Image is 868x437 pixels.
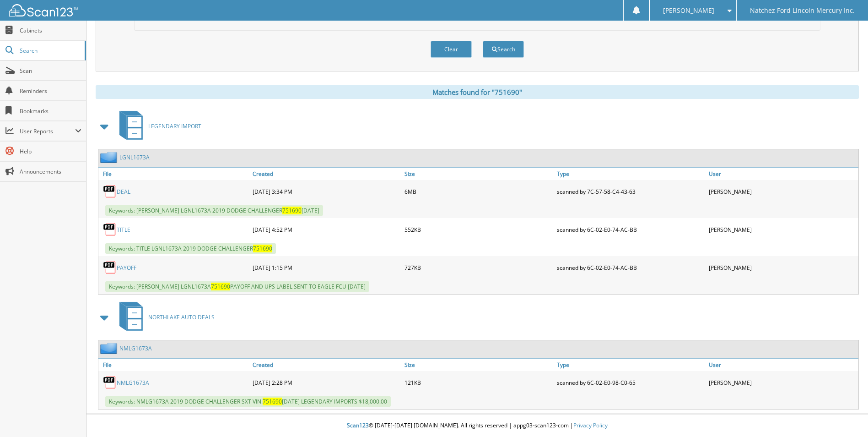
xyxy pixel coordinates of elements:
span: 751690 [263,398,282,405]
span: Keywords: TITLE LGNL1673A 2019 DODGE CHALLENGER [105,243,276,254]
a: Type [555,359,706,371]
button: Clear [431,41,472,58]
a: NORTHLAKE AUTO DEALS [114,299,215,335]
span: Keywords: [PERSON_NAME] LGNL1673A PAYOFF AND UPS LABEL SENT TO EAGLE FCU [DATE] [105,281,369,292]
span: Scan123 [347,421,369,429]
div: scanned by 6C-02-E0-98-C0-65 [555,373,706,392]
span: Cabinets [20,27,81,34]
img: PDF.png [103,376,117,389]
span: 751690 [282,207,302,214]
span: Help [20,147,81,155]
a: TITLE [117,226,130,234]
a: LGNL1673A [119,153,150,161]
span: Natchez Ford Lincoln Mercury Inc. [750,8,855,13]
div: 121KB [402,373,554,392]
div: [PERSON_NAME] [706,220,858,239]
a: Size [402,168,554,180]
a: File [98,359,250,371]
a: NMLG1673A [117,379,149,387]
div: 6MB [402,182,554,201]
a: Size [402,359,554,371]
span: Scan [20,67,81,75]
a: DEAL [117,188,130,196]
div: 552KB [402,220,554,239]
span: [PERSON_NAME] [663,8,714,13]
iframe: Chat Widget [822,393,868,437]
span: NORTHLAKE AUTO DEALS [148,313,215,321]
img: PDF.png [103,223,117,236]
img: PDF.png [103,261,117,274]
div: [DATE] 4:52 PM [250,220,402,239]
div: [PERSON_NAME] [706,373,858,392]
a: Privacy Policy [573,421,608,429]
a: User [706,168,858,180]
img: folder2.png [100,152,119,163]
span: Announcements [20,168,81,175]
div: © [DATE]-[DATE] [DOMAIN_NAME]. All rights reserved | appg03-scan123-com | [86,415,868,437]
div: [DATE] 2:28 PM [250,373,402,392]
span: LEGENDARY IMPORT [148,122,201,130]
div: [PERSON_NAME] [706,182,858,201]
img: folder2.png [100,343,119,354]
span: Search [20,47,80,55]
img: scan123-logo-white.svg [9,4,78,16]
div: [DATE] 3:34 PM [250,182,402,201]
span: Reminders [20,87,81,95]
span: Keywords: [PERSON_NAME] LGNL1673A 2019 DODGE CHALLENGER [DATE] [105,205,323,216]
div: scanned by 6C-02-E0-74-AC-BB [555,258,706,277]
div: [DATE] 1:15 PM [250,258,402,277]
div: [PERSON_NAME] [706,258,858,277]
span: 751690 [211,283,230,290]
a: User [706,359,858,371]
div: scanned by 6C-02-E0-74-AC-BB [555,220,706,239]
a: Created [250,359,402,371]
span: Keywords: NMLG1673A 2019 DODGE CHALLENGER SXT VIN: [DATE] LEGENDARY IMPORTS $18,000.00 [105,396,391,407]
div: Matches found for "751690" [96,85,859,99]
a: Type [555,168,706,180]
a: PAYOFF [117,264,136,272]
a: NMLG1673A [119,344,152,352]
a: File [98,168,250,180]
div: scanned by 7C-57-58-C4-43-63 [555,182,706,201]
span: User Reports [20,127,75,135]
img: PDF.png [103,185,117,198]
span: 751690 [253,245,272,252]
a: Created [250,168,402,180]
span: Bookmarks [20,107,81,115]
div: 727KB [402,258,554,277]
a: LEGENDARY IMPORT [114,108,201,144]
button: Search [483,41,524,58]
